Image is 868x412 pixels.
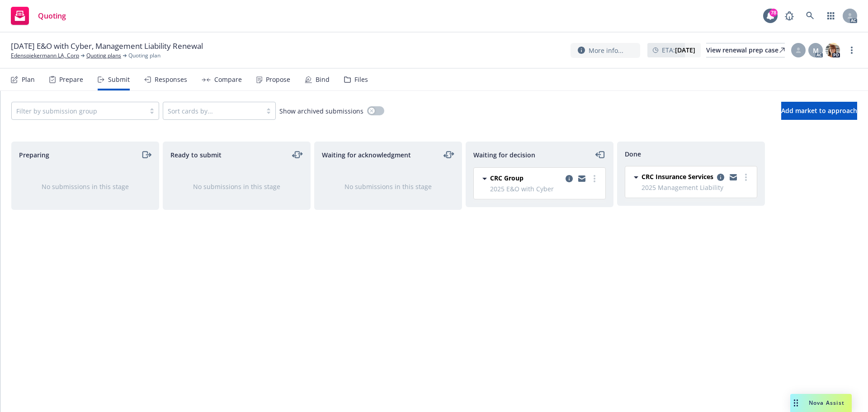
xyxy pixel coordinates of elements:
div: Drag to move [790,394,802,412]
span: Waiting for decision [473,150,535,160]
a: more [741,172,751,183]
button: Nova Assist [790,394,852,412]
span: ETA : [662,45,695,55]
a: Quoting [7,3,70,28]
div: Files [354,76,368,83]
span: 2025 Management Liability [642,183,751,192]
span: Ready to submit [170,150,222,160]
span: Show archived submissions [279,106,363,116]
img: photo [826,43,840,57]
span: More info... [589,46,623,55]
a: Report a Bug [780,7,798,25]
span: M [813,46,819,55]
div: View renewal prep case [706,43,785,57]
div: Propose [266,76,290,83]
span: 2025 E&O with Cyber [490,184,600,194]
span: Quoting [38,12,66,19]
button: Add market to approach [781,102,857,120]
div: 78 [769,9,778,17]
div: Plan [22,76,35,83]
a: View renewal prep case [706,43,785,57]
div: Submit [108,76,130,83]
span: Nova Assist [809,399,844,407]
a: moveLeftRight [292,149,303,160]
div: Prepare [59,76,83,83]
a: Search [801,7,819,25]
a: more [589,173,600,184]
div: No submissions in this stage [178,182,296,191]
span: Add market to approach [781,106,857,115]
span: Done [625,149,641,159]
span: CRC Insurance Services [642,172,713,181]
span: Preparing [19,150,49,160]
strong: [DATE] [675,46,695,54]
a: moveLeft [595,149,606,160]
div: Responses [155,76,187,83]
div: Compare [214,76,242,83]
a: copy logging email [564,173,575,184]
span: CRC Group [490,173,524,183]
a: Switch app [822,7,840,25]
a: moveLeftRight [443,149,454,160]
a: more [846,45,857,56]
a: copy logging email [728,172,739,183]
span: Quoting plan [128,52,160,60]
span: Waiting for acknowledgment [322,150,411,160]
a: Quoting plans [86,52,121,60]
a: moveRight [141,149,151,160]
a: Edenspiekermann LA, Corp [11,52,79,60]
button: More info... [571,43,640,58]
div: No submissions in this stage [329,182,447,191]
a: copy logging email [576,173,587,184]
div: No submissions in this stage [26,182,144,191]
span: [DATE] E&O with Cyber, Management Liability Renewal [11,41,203,52]
a: copy logging email [715,172,726,183]
div: Bind [316,76,330,83]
